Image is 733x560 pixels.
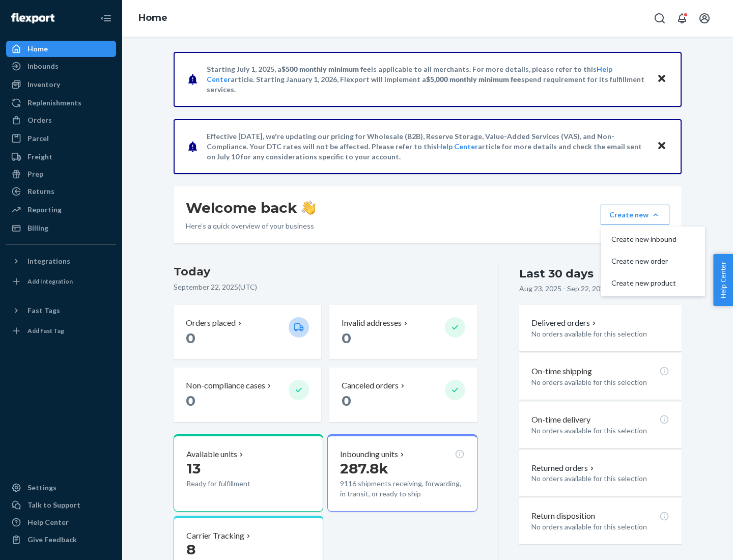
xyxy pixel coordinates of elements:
[186,329,195,347] span: 0
[531,329,669,339] p: No orders available for this selection
[130,4,176,33] ol: breadcrumbs
[342,380,399,391] p: Canceled orders
[531,377,669,387] p: No orders available for this selection
[186,380,265,391] p: Non-compliance cases
[27,61,59,71] div: Inbounds
[6,323,116,339] a: Add Fast Tag
[655,72,668,87] button: Close
[186,199,316,217] h1: Welcome back
[186,392,195,409] span: 0
[6,514,116,530] a: Help Center
[174,282,477,292] p: September 22, 2025 ( UTC )
[6,149,116,165] a: Freight
[27,152,52,162] div: Freight
[6,41,116,57] a: Home
[650,8,670,29] button: Open Search Box
[6,273,116,290] a: Add Integration
[174,264,477,280] h3: Today
[27,305,60,316] div: Fast Tags
[531,473,669,484] p: No orders available for this selection
[138,12,167,23] a: Home
[281,65,371,73] span: $500 monthly minimum fee
[519,284,627,294] p: Aug 23, 2025 - Sep 22, 2025 ( UTC )
[327,434,477,512] button: Inbounding units287.8k9116 shipments receiving, forwarding, in transit, or ready to ship
[655,139,668,154] button: Close
[426,75,521,83] span: $5,000 monthly minimum fee
[27,115,52,125] div: Orders
[694,8,715,29] button: Open account menu
[174,434,323,512] button: Available units13Ready for fulfillment
[611,279,676,287] span: Create new product
[27,133,49,144] div: Parcel
[531,510,595,522] p: Return disposition
[342,317,402,329] p: Invalid addresses
[27,535,77,545] div: Give Feedback
[6,76,116,93] a: Inventory
[329,305,477,359] button: Invalid addresses 0
[301,201,316,215] img: hand-wave emoji
[713,254,733,306] button: Help Center
[531,414,590,426] p: On-time delivery
[174,368,321,422] button: Non-compliance cases 0
[27,169,43,179] div: Prep
[174,305,321,359] button: Orders placed 0
[603,272,703,294] button: Create new product
[603,250,703,272] button: Create new order
[6,202,116,218] a: Reporting
[27,277,73,286] div: Add Integration
[6,95,116,111] a: Replenishments
[6,58,116,74] a: Inbounds
[6,480,116,496] a: Settings
[601,205,669,225] button: Create newCreate new inboundCreate new orderCreate new product
[96,8,116,29] button: Close Navigation
[27,98,81,108] div: Replenishments
[207,131,647,162] p: Effective [DATE], we're updating our pricing for Wholesale (B2B), Reserve Storage, Value-Added Se...
[27,205,62,215] div: Reporting
[329,368,477,422] button: Canceled orders 0
[340,460,388,477] span: 287.8k
[27,517,69,527] div: Help Center
[186,449,237,460] p: Available units
[531,426,669,436] p: No orders available for this selection
[6,166,116,182] a: Prep
[437,142,478,151] a: Help Center
[186,221,316,231] p: Here’s a quick overview of your business
[6,253,116,269] button: Integrations
[11,13,54,23] img: Flexport logo
[207,64,647,95] p: Starting July 1, 2025, a is applicable to all merchants. For more details, please refer to this a...
[6,220,116,236] a: Billing
[186,460,201,477] span: 13
[672,8,692,29] button: Open notifications
[27,483,57,493] div: Settings
[27,326,64,335] div: Add Fast Tag
[6,130,116,147] a: Parcel
[186,317,236,329] p: Orders placed
[611,236,676,243] span: Create new inbound
[6,497,116,513] a: Talk to Support
[186,541,195,558] span: 8
[340,479,464,499] p: 9116 shipments receiving, forwarding, in transit, or ready to ship
[6,183,116,200] a: Returns
[531,366,592,377] p: On-time shipping
[6,531,116,548] button: Give Feedback
[27,44,48,54] div: Home
[603,229,703,250] button: Create new inbound
[531,522,669,532] p: No orders available for this selection
[611,258,676,265] span: Create new order
[340,449,398,460] p: Inbounding units
[186,479,280,489] p: Ready for fulfillment
[6,302,116,319] button: Fast Tags
[6,112,116,128] a: Orders
[27,79,60,90] div: Inventory
[186,530,244,542] p: Carrier Tracking
[342,329,351,347] span: 0
[27,256,70,266] div: Integrations
[531,462,596,474] button: Returned orders
[531,317,598,329] button: Delivered orders
[519,266,594,282] div: Last 30 days
[27,186,54,197] div: Returns
[27,223,48,233] div: Billing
